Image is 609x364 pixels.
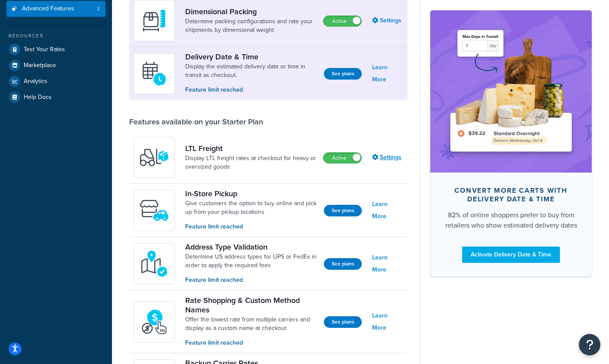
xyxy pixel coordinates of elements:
a: Determine packing configurations and rate your shipments by dimensional weight [185,17,316,34]
span: Analytics [24,78,47,85]
div: Convert more carts with delivery date & time [444,186,578,203]
a: Help Docs [6,89,106,105]
p: Feature limit reached [185,275,317,285]
a: Learn More [372,310,403,334]
span: Test Your Rates [24,46,65,53]
span: Marketplace [24,62,56,69]
div: 82% of online shoppers prefer to buy from retailers who show estimated delivery dates [444,210,578,230]
label: Active [323,16,361,26]
label: Active [323,153,361,163]
a: Test Your Rates [6,42,106,57]
img: kIG8fy0lQAAAABJRU5ErkJggg== [139,249,169,279]
a: Give customers the option to buy online and pick up from your pickup locations [185,199,317,216]
a: Learn More [372,62,403,86]
a: Offer the lowest rate from multiple carriers and display as a custom name at checkout [185,315,317,333]
div: Resources [6,32,106,40]
img: y79ZsPf0fXUFUhFXDzUgf+ktZg5F2+ohG75+v3d2s1D9TjoU8PiyCIluIjV41seZevKCRuEjTPPOKHJsQcmKCXGdfprl3L4q7... [139,142,169,173]
p: Feature limit reached [185,338,317,348]
a: In-Store Pickup [185,189,317,198]
a: Advanced Features2 [6,1,106,17]
img: wfgcfpwTIucLEAAAAASUVORK5CYII= [139,195,169,225]
a: Delivery Date & Time [185,52,317,62]
button: See plans [324,258,362,270]
span: Advanced Features [22,5,74,12]
button: Open Resource Center [579,334,600,355]
p: Feature limit reached [185,85,317,95]
a: Address Type Validation [185,242,317,252]
a: Learn More [372,252,403,276]
a: LTL Freight [185,144,316,153]
img: feature-image-ddt-36eae7f7280da8017bfb280eaccd9c446f90b1fe08728e4019434db127062ab4.png [443,23,579,159]
span: Help Docs [24,94,52,101]
a: Determine US address types for UPS or FedEx in order to apply the required fees [185,253,317,270]
img: gfkeb5ejjkALwAAAABJRU5ErkJggg== [139,59,169,89]
img: icon-duo-feat-rate-shopping-ecdd8bed.png [139,307,169,337]
img: DTVBYsAAAAAASUVORK5CYII= [139,6,169,36]
a: Settings [372,151,403,163]
a: Display LTL freight rates at checkout for heavy or oversized goods [185,154,316,171]
a: Analytics [6,74,106,89]
button: See plans [324,68,362,80]
a: Settings [372,15,403,27]
a: Display the estimated delivery date or time in transit as checkout. [185,62,317,80]
a: Activate Delivery Date & Time [462,246,560,262]
span: 2 [97,5,100,12]
a: Rate Shopping & Custom Method Names [185,296,317,315]
a: Dimensional Packing [185,7,316,16]
li: Advanced Features [6,1,106,17]
div: Features available on your Starter Plan [129,117,263,126]
a: Marketplace [6,58,106,73]
p: Feature limit reached [185,222,317,231]
button: See plans [324,316,362,328]
button: See plans [324,205,362,216]
a: Learn More [372,198,403,222]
